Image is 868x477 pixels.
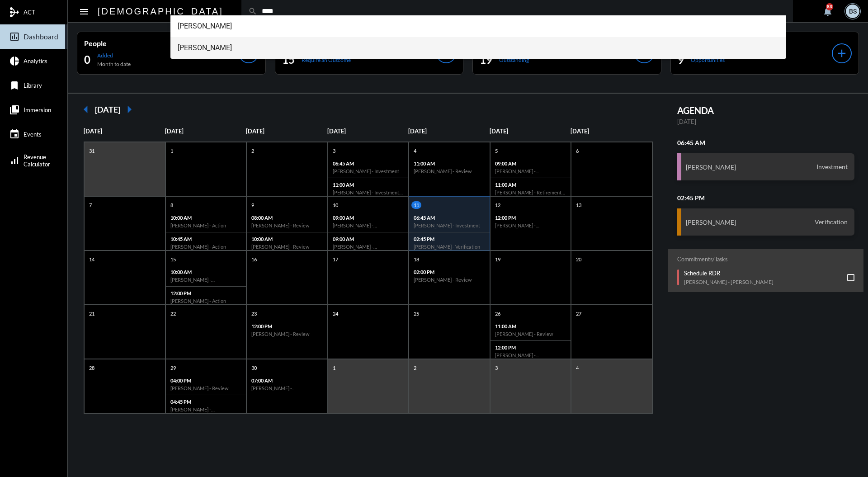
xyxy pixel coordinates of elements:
p: Outstanding [499,57,529,63]
h2: Commitments/Tasks [677,256,855,263]
p: 10:45 AM [170,236,242,242]
h6: [PERSON_NAME] - Action [170,222,242,228]
p: Schedule RDR [684,269,774,277]
p: 4 [411,147,419,155]
h2: 0 [84,52,90,67]
h2: AGENDA [677,105,855,116]
p: 6 [574,147,581,155]
h6: [PERSON_NAME] - Investment [333,168,404,174]
p: 1 [330,364,338,372]
p: 16 [249,255,259,263]
p: 1 [168,147,175,155]
p: [DATE] [490,128,571,135]
p: 7 [87,201,94,209]
p: 23 [249,310,259,317]
p: 15 [168,255,178,263]
h2: 9 [678,52,684,67]
p: 12:00 PM [495,345,566,350]
p: 22 [168,310,178,317]
p: 10 [330,201,340,209]
p: 08:00 AM [251,215,323,221]
span: [PERSON_NAME] [178,15,779,37]
div: 83 [826,3,833,10]
p: 11:00 AM [414,161,485,166]
p: 9 [249,201,256,209]
h6: [PERSON_NAME] - [PERSON_NAME] - Retirement Doctrine I [170,406,242,412]
div: BS [846,5,859,18]
p: 3 [330,147,338,155]
h6: [PERSON_NAME] - Action [170,298,242,304]
p: 07:00 AM [251,378,323,383]
p: 26 [493,310,503,317]
p: 11:00 AM [495,182,566,188]
p: 12:00 PM [251,323,323,329]
span: [PERSON_NAME] [178,37,779,59]
mat-icon: search [248,7,257,16]
p: Added [97,52,131,59]
h6: [PERSON_NAME] - Review [414,277,485,283]
p: 2 [411,364,419,372]
p: 20 [574,255,584,263]
span: Investment [814,163,850,171]
p: 13 [574,201,584,209]
h2: 19 [480,52,492,67]
h3: [PERSON_NAME] [686,163,736,171]
p: 4 [574,364,581,372]
h6: [PERSON_NAME] - [PERSON_NAME] - Retirement Income [333,244,404,250]
p: 10:00 AM [251,236,323,242]
h3: [PERSON_NAME] [686,218,736,226]
h6: [PERSON_NAME] - [PERSON_NAME] - Life With [PERSON_NAME] [495,352,566,358]
span: ACT [24,9,35,16]
p: 18 [411,255,421,263]
p: [DATE] [408,128,490,135]
p: 04:00 PM [170,378,242,383]
h6: [PERSON_NAME] - Investment [414,222,485,228]
p: 3 [493,364,500,372]
p: 11:00 AM [495,323,566,329]
span: Events [24,131,42,138]
p: 04:45 PM [170,399,242,405]
mat-icon: pie_chart [9,56,20,66]
span: Dashboard [24,33,58,41]
p: 21 [87,310,97,317]
mat-icon: arrow_right [120,100,138,118]
p: Opportunities [691,57,725,63]
h6: [PERSON_NAME] - Investment Review [333,189,404,195]
p: [DATE] [246,128,327,135]
mat-icon: Side nav toggle icon [79,6,90,17]
p: 31 [87,147,97,155]
p: 8 [168,201,175,209]
h6: [PERSON_NAME] - Action [170,244,242,250]
p: [DATE] [677,118,855,125]
p: 17 [330,255,340,263]
p: 24 [330,310,340,317]
p: 27 [574,310,584,317]
p: 06:45 AM [414,215,485,221]
p: 12:00 PM [170,290,242,296]
p: 29 [168,364,178,372]
p: [DATE] [84,128,165,135]
mat-icon: event [9,129,20,140]
h6: [PERSON_NAME] - Retirement Doctrine Review [495,189,566,195]
p: [PERSON_NAME] - [PERSON_NAME] [684,279,774,285]
span: Revenue Calculator [24,153,50,168]
p: 30 [249,364,259,372]
span: Verification [812,218,850,226]
p: 09:00 AM [333,215,404,221]
p: [DATE] [571,128,652,135]
mat-icon: arrow_left [77,100,95,118]
p: 12:00 PM [495,215,566,221]
p: [DATE] [165,128,246,135]
mat-icon: notifications [822,6,833,17]
h6: [PERSON_NAME] - [PERSON_NAME] - Investment Compliance Review [333,222,404,228]
h2: 06:45 AM [677,139,855,146]
p: 28 [87,364,97,372]
mat-icon: add [835,47,848,60]
p: 10:00 AM [170,215,242,221]
h2: [DATE] [95,104,120,114]
h6: [PERSON_NAME] - Review [251,331,323,337]
h6: [PERSON_NAME] - Review [251,222,323,228]
h6: [PERSON_NAME] - Review [170,385,242,391]
p: 09:00 AM [333,236,404,242]
p: [DATE] [327,128,409,135]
